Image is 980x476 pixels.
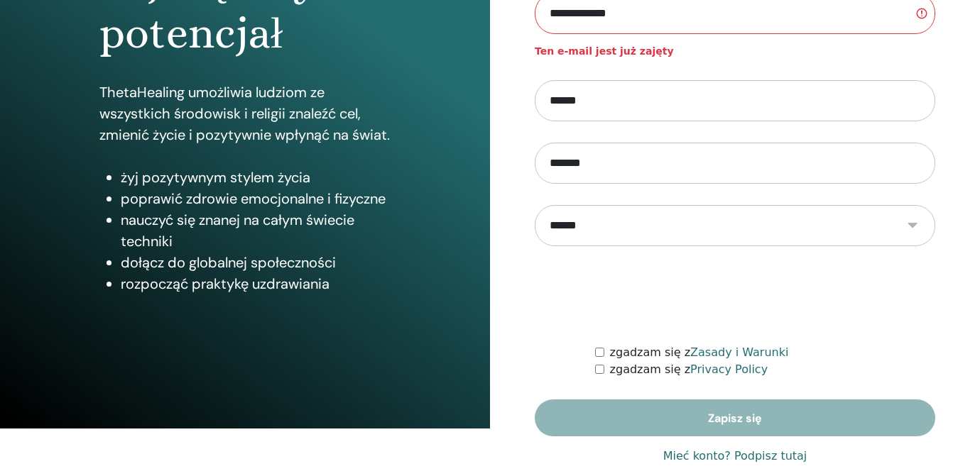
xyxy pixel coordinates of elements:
li: dołącz do globalnej społeczności [121,252,391,273]
a: Zasady i Warunki [690,345,788,359]
li: nauczyć się znanej na całym świecie techniki [121,209,391,252]
p: ThetaHealing umożliwia ludziom ze wszystkich środowisk i religii znaleźć cel, zmienić życie i poz... [99,82,391,145]
label: zgadzam się z [610,344,789,361]
a: Privacy Policy [690,362,768,376]
a: Mieć konto? Podpisz tutaj [663,448,807,465]
li: poprawić zdrowie emocjonalne i fizyczne [121,188,391,209]
label: zgadzam się z [610,361,768,378]
li: żyj pozytywnym stylem życia [121,167,391,188]
li: rozpocząć praktykę uzdrawiania [121,273,391,294]
strong: Ten e-mail jest już zajęty [535,45,674,57]
iframe: reCAPTCHA [627,267,843,323]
